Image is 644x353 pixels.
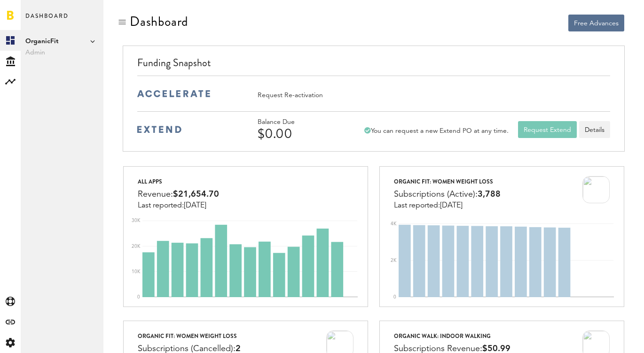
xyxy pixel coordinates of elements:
[478,190,501,199] span: 3,788
[138,330,241,342] div: Organic Fit: Women Weight Loss
[137,295,140,299] text: 0
[258,126,347,141] div: $0.00
[25,36,99,47] span: OrganicFit
[137,126,181,133] img: extend-medium-blue-logo.svg
[394,201,501,210] div: Last reported:
[138,201,219,210] div: Last reported:
[482,345,510,353] span: $50.99
[258,91,323,100] div: Request Re-activation
[25,47,99,58] span: Admin
[391,258,397,263] text: 2K
[568,15,624,31] button: Free Advances
[394,187,501,201] div: Subscriptions (Active):
[440,202,463,209] span: [DATE]
[25,10,69,30] span: Dashboard
[137,55,610,76] div: Funding Snapshot
[138,176,219,187] div: All apps
[391,222,397,226] text: 4K
[132,244,141,249] text: 20K
[137,90,210,97] img: accelerate-medium-blue-logo.svg
[394,176,501,187] div: Organic Fit: Women Weight Loss
[579,121,610,138] a: Details
[364,127,509,135] div: You can request a new Extend PO at any time.
[132,269,141,274] text: 10K
[582,176,610,203] img: 100x100bb_0nmp3T8.jpg
[184,202,206,209] span: [DATE]
[173,190,219,199] span: $21,654.70
[138,187,219,201] div: Revenue:
[130,14,188,29] div: Dashboard
[236,345,241,353] span: 2
[132,218,141,223] text: 30K
[393,295,396,299] text: 0
[394,330,510,342] div: Organic Walk: Indoor Walking
[258,118,347,126] div: Balance Due
[518,121,577,138] button: Request Extend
